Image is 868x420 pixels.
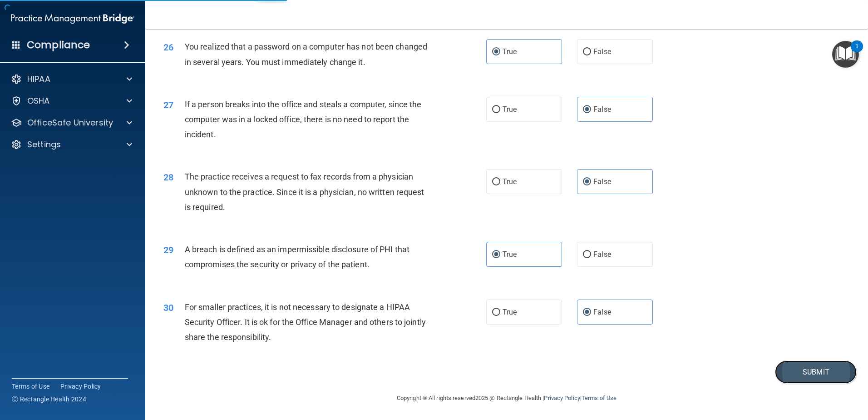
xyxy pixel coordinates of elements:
[27,74,50,85] p: HIPAA
[185,302,426,342] span: For smaller practices, it is not necessary to designate a HIPAA Security Officer. It is ok for th...
[185,172,424,211] span: The practice receives a request to fax records from a physician unknown to the practice. Since it...
[503,177,517,186] span: True
[492,251,500,258] input: True
[492,49,500,55] input: True
[775,360,857,384] button: Submit
[593,308,611,316] span: False
[583,49,591,55] input: False
[503,47,517,56] span: True
[593,250,611,259] span: False
[11,74,132,85] a: HIPAA
[163,245,173,255] span: 29
[855,46,858,58] div: 1
[583,106,591,113] input: False
[11,10,134,28] img: PMB logo
[11,117,132,128] a: OfficeSafe University
[11,95,132,106] a: OSHA
[503,250,517,259] span: True
[583,251,591,258] input: False
[583,179,591,185] input: False
[163,100,173,110] span: 27
[593,105,611,114] span: False
[27,95,50,106] p: OSHA
[593,177,611,186] span: False
[11,139,132,150] a: Settings
[12,382,49,391] a: Terms of Use
[12,395,86,404] span: Ⓒ Rectangle Health 2024
[185,100,422,139] span: If a person breaks into the office and steals a computer, since the computer was in a locked offi...
[582,395,616,401] a: Terms of Use
[492,179,500,185] input: True
[163,302,173,313] span: 30
[593,47,611,56] span: False
[341,384,672,413] div: Copyright © All rights reserved 2025 @ Rectangle Health | |
[27,39,90,51] h4: Compliance
[185,42,427,66] span: You realized that a password on a computer has not been changed in several years. You must immedi...
[163,42,173,53] span: 26
[163,172,173,183] span: 28
[27,117,113,128] p: OfficeSafe University
[832,41,859,68] button: Open Resource Center, 1 new notification
[27,139,61,150] p: Settings
[583,309,591,316] input: False
[544,395,580,401] a: Privacy Policy
[60,382,101,391] a: Privacy Policy
[503,105,517,114] span: True
[185,245,409,269] span: A breach is defined as an impermissible disclosure of PHI that compromises the security or privac...
[492,106,500,113] input: True
[492,309,500,316] input: True
[503,308,517,316] span: True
